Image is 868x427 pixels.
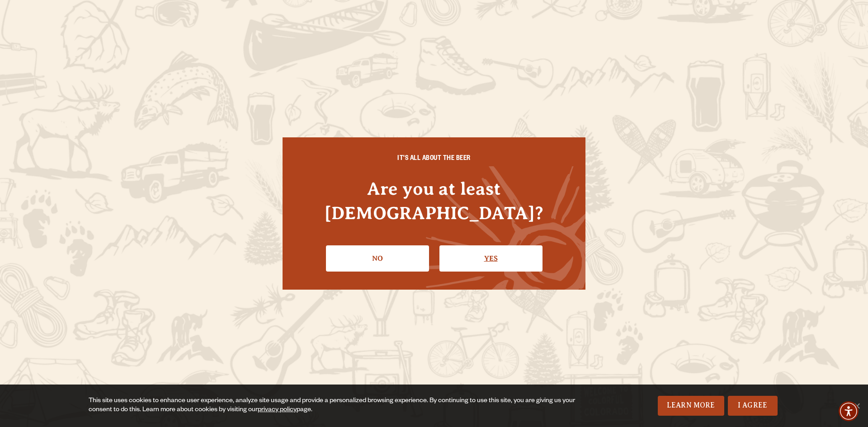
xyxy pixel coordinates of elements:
[258,407,297,414] a: privacy policy
[728,396,778,416] a: I Agree
[301,155,567,164] h6: IT'S ALL ABOUT THE BEER
[301,177,567,225] h4: Are you at least [DEMOGRAPHIC_DATA]?
[839,401,859,421] div: Accessibility Menu
[326,245,429,272] a: No
[89,397,582,415] div: This site uses cookies to enhance user experience, analyze site usage and provide a personalized ...
[658,396,724,416] a: Learn More
[439,245,542,272] a: Confirm I'm 21 or older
